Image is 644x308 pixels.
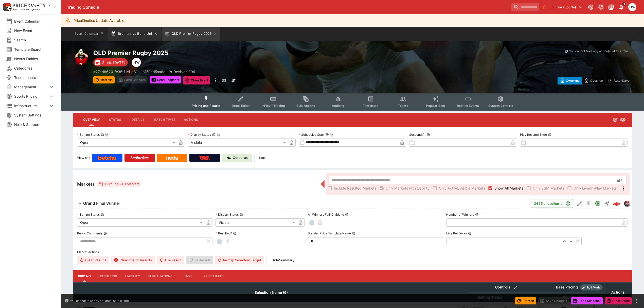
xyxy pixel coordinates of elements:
span: Only Live/In-Play Markets [574,185,617,191]
div: Event type filters [188,93,517,111]
svg: Open [595,200,601,207]
button: Play Resume Time [548,133,551,136]
th: Controls [469,282,545,292]
button: Liability [121,270,144,282]
span: System Controls [488,104,513,108]
a: Cerberus [222,154,252,162]
button: Event Calendar [71,27,107,41]
p: Copy To Clipboard [93,69,166,74]
button: Open [593,199,602,208]
button: Un-Result [157,256,184,264]
input: search [511,3,539,11]
button: Copy To Clipboard [330,133,333,136]
button: Brothers vs Bond Uni [108,27,160,41]
p: Revision 399 [174,69,195,74]
div: Harrison Walker [628,3,636,11]
p: All Winners Full-Dividend [308,212,344,217]
button: Harrison Walker [627,2,638,13]
label: Tags: [259,154,266,162]
span: Templates [363,104,378,108]
button: Send Snapshot [571,297,603,304]
span: Detail Editor [232,104,250,108]
button: Refresh [515,297,536,304]
button: Status [104,114,127,126]
button: Suspend At [426,133,430,136]
p: You cannot take any action(s) at this time. [569,49,629,54]
button: Close Event [605,297,632,304]
button: Open [615,176,624,185]
span: Auditing [332,104,344,108]
span: InPlay™ Trading [262,104,285,108]
svg: Open [613,117,618,122]
h6: Grand Final Winner [83,201,120,206]
p: Override [590,78,603,83]
button: All Winners Full-Dividend [345,213,349,216]
button: Notifications [617,3,626,12]
div: Harry Walker [132,58,141,67]
img: Neds [166,156,178,160]
button: Betting StatusCopy To Clipboard [101,133,104,136]
div: Start From [558,77,632,84]
button: more [212,76,218,84]
button: Actions [180,114,202,126]
button: HideSummary [269,256,297,264]
button: Send Snapshot [150,76,181,83]
button: Public Comments [103,232,107,235]
img: PriceKinetics Logo [2,2,12,12]
button: Overview [79,114,104,126]
p: Live Bet Delay [446,231,467,235]
button: Details [127,114,149,126]
img: pricekinetics [624,201,630,206]
p: Cerberus [233,155,248,160]
div: Base Pricing [554,284,580,290]
div: Visible [188,139,288,147]
p: Betting Status [77,212,100,217]
p: Starts [DATE] [102,60,125,65]
span: Nexus Entities [14,56,55,61]
span: Popular Bets [426,104,445,108]
svg: More [621,185,627,192]
button: Override [582,77,605,84]
p: Play Resume Time [520,132,547,137]
img: Sportsbook Management [13,8,40,11]
span: Template Search [14,47,55,52]
th: Actions [604,282,632,302]
h2: Copy To Clipboard [93,49,363,57]
img: Betcha [98,156,116,160]
button: SGM Disabled [584,199,593,208]
button: Remap Selection Target [215,256,264,264]
span: Help & Support [14,122,55,127]
div: pricekinetics [624,200,630,207]
img: rugby_union.png [73,49,89,65]
button: Select Tenant [549,3,585,11]
button: Edit Detail [575,199,584,208]
button: Live Bet Delay [468,232,472,235]
button: Copy To Clipboard [217,133,220,136]
button: Pricing [73,270,96,282]
span: Include Resulted Markets [334,185,376,191]
span: Teams [398,104,408,108]
button: 346Transaction(s) [531,199,573,208]
button: Straight [602,199,612,208]
span: Search [14,37,55,43]
p: Display Status [188,132,211,137]
button: Refresh [93,76,115,83]
span: Tournaments [14,75,55,80]
button: Resulting [96,270,121,282]
span: 1 [622,2,627,7]
p: You cannot take any action(s) at this time. [70,299,130,303]
p: Number of Winners [446,212,474,217]
button: Documentation [606,3,616,12]
span: System Settings [14,112,55,118]
div: Open [77,218,204,227]
span: Only Markets with Liability [386,185,430,191]
span: Event Calendar [14,19,55,24]
button: Overtype [558,77,582,84]
button: Match Times [149,114,180,126]
p: Display Status [216,212,239,217]
img: Ladbrokes [130,156,149,160]
button: QLD Premier Rugby 2025 [162,27,221,41]
p: Betting Status [77,132,100,137]
span: Categories [14,65,55,71]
